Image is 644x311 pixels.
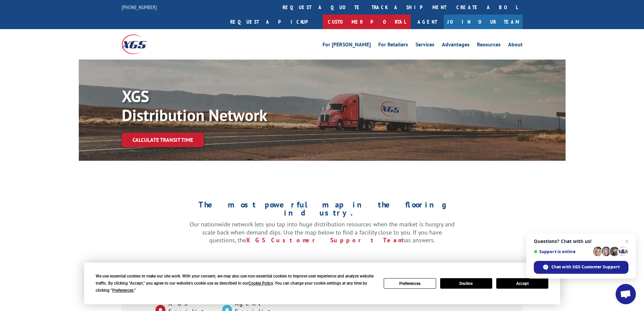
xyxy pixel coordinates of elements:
a: Request a pickup [225,15,323,29]
a: Agent [411,15,444,29]
h1: The most powerful map in the flooring industry. [190,201,455,220]
span: Chat with XGS Customer Support [551,264,620,270]
button: Preferences [384,278,436,289]
a: For [PERSON_NAME] [323,42,371,49]
a: Customer Portal [323,15,411,29]
a: For Retailers [378,42,408,49]
div: Open chat [616,284,636,304]
p: XGS Distribution Network [122,87,325,125]
p: Our nationwide network lets you tap into huge distribution resources when the market is hungry an... [190,220,455,244]
a: Resources [477,42,501,49]
a: Join Our Team [444,15,523,29]
a: Calculate transit time [122,133,204,147]
a: Advantages [442,42,470,49]
span: Questions? Chat with us! [534,239,628,244]
button: Accept [496,278,548,289]
div: We use essential cookies to make our site work. With your consent, we may also use non-essential ... [96,273,376,294]
span: Preferences [112,288,134,293]
a: Services [415,42,434,49]
span: Support is online [534,249,591,254]
div: Cookie Consent Prompt [84,263,560,304]
span: Close chat [623,237,631,245]
a: XGS Customer Support Team [246,236,402,244]
div: Chat with XGS Customer Support [534,261,628,274]
span: Cookie Policy [248,281,273,286]
a: [PHONE_NUMBER] [122,4,157,10]
button: Decline [440,278,492,289]
a: About [508,42,523,49]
